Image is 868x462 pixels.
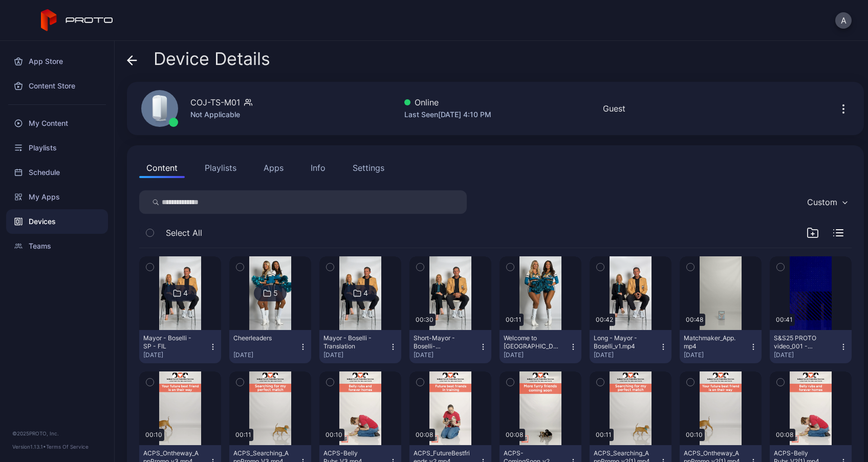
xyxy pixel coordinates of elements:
a: Terms Of Service [46,444,89,450]
button: Mayor - Boselli - Translation[DATE] [319,330,401,363]
button: Cheerleaders[DATE] [229,330,311,363]
div: [DATE] [774,351,839,359]
div: [DATE] [504,351,569,359]
button: Long - Mayor - Boselli_v1.mp4[DATE] [590,330,671,363]
div: [DATE] [323,351,389,359]
div: Info [311,162,325,174]
div: Long - Mayor - Boselli_v1.mp4 [594,334,650,350]
div: Not Applicable [190,108,252,121]
div: Cheerleaders [233,334,290,342]
div: [DATE] [594,351,659,359]
a: Content Store [6,74,108,98]
a: My Content [6,111,108,136]
div: 4 [363,289,368,298]
div: [DATE] [233,351,299,359]
div: 4 [183,289,188,298]
a: Teams [6,234,108,258]
div: Settings [353,162,384,174]
div: Welcome to Jacksonville_v1.mp4 [504,334,560,350]
button: Matchmaker_App.mp4[DATE] [680,330,762,363]
div: COJ-TS-M01 [190,96,240,108]
button: Content [139,158,185,178]
div: 5 [273,289,278,298]
div: Matchmaker_App.mp4 [684,334,740,350]
div: Last Seen [DATE] 4:10 PM [404,108,491,121]
button: Info [303,158,333,178]
div: Mayor - Boselli - SP - FIL [143,334,200,350]
button: Custom [802,190,852,214]
div: © 2025 PROTO, Inc. [12,429,102,437]
button: Welcome to [GEOGRAPHIC_DATA]mp4[DATE] [500,330,581,363]
span: Select All [166,227,202,239]
div: [DATE] [414,351,479,359]
button: A [835,12,852,29]
button: Settings [345,158,392,178]
button: S&S25 PROTO video_001 - 4K.mp4[DATE] [770,330,852,363]
span: Version 1.13.1 • [12,444,46,450]
div: Online [404,96,491,108]
button: Apps [256,158,291,178]
button: Playlists [198,158,244,178]
div: [DATE] [684,351,749,359]
a: App Store [6,49,108,74]
button: Short-Mayor - Boselli-footbal_v2.mp4[DATE] [409,330,491,363]
a: Playlists [6,136,108,160]
div: Mayor - Boselli - Translation [323,334,380,350]
div: [DATE] [143,351,209,359]
button: Mayor - Boselli - SP - FIL[DATE] [139,330,221,363]
a: My Apps [6,185,108,209]
a: Schedule [6,160,108,185]
div: Guest [603,102,625,115]
div: Custom [807,197,837,207]
span: Device Details [154,49,270,69]
a: Devices [6,209,108,234]
div: Short-Mayor - Boselli-footbal_v2.mp4 [414,334,470,350]
div: S&S25 PROTO video_001 - 4K.mp4 [774,334,830,350]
